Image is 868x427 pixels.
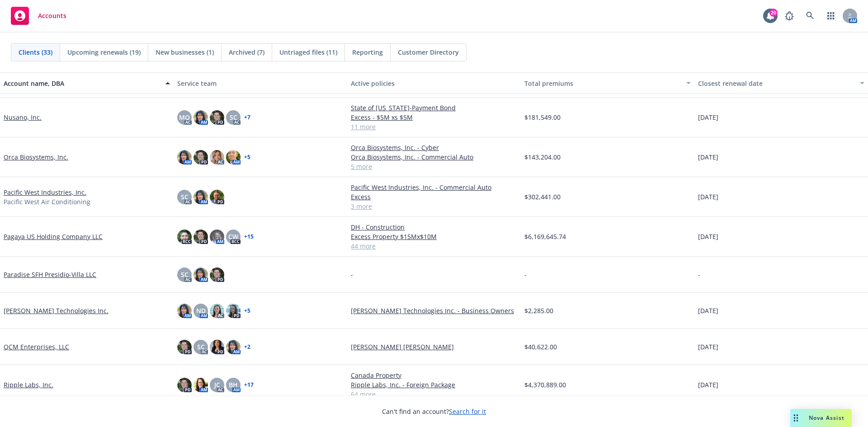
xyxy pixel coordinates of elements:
[521,72,694,94] button: Total premiums
[177,150,192,164] img: photo
[210,304,224,318] img: photo
[197,342,205,352] span: SC
[698,270,700,279] span: -
[698,306,718,315] span: [DATE]
[193,110,208,125] img: photo
[181,270,189,279] span: SC
[67,47,141,57] span: Upcoming renewals (19)
[694,72,868,94] button: Closest renewal date
[4,306,108,315] a: [PERSON_NAME] Technologies Inc.
[524,306,553,315] span: $2,285.00
[210,110,224,125] img: photo
[4,342,69,352] a: QCM Enterprises, LLC
[351,143,517,152] a: Orca Biosystems, Inc. - Cyber
[4,380,53,389] a: Ripple Labs, Inc.
[790,409,852,427] button: Nova Assist
[210,230,224,244] img: photo
[698,192,718,202] span: [DATE]
[780,7,798,25] a: Report a Bug
[177,230,192,244] img: photo
[524,270,527,279] span: -
[244,115,250,120] a: + 7
[226,340,241,354] img: photo
[698,79,854,88] div: Closest renewal date
[351,183,517,192] a: Pacific West Industries, Inc. - Commercial Auto
[4,197,90,206] span: Pacific West Air Conditioning
[244,382,254,388] a: + 17
[228,232,238,241] span: CW
[351,241,517,251] a: 44 more
[210,340,224,354] img: photo
[244,344,250,350] a: + 2
[698,152,718,162] span: [DATE]
[181,192,189,202] span: SC
[244,308,250,314] a: + 5
[229,47,264,57] span: Archived (7)
[226,304,241,318] img: photo
[352,47,383,57] span: Reporting
[698,380,718,389] span: [DATE]
[524,232,566,241] span: $6,169,645.74
[230,113,237,122] span: SC
[524,79,681,88] div: Total premiums
[351,103,517,113] a: State of [US_STATE]-Payment Bond
[177,79,344,88] div: Service team
[177,340,192,354] img: photo
[809,414,844,422] span: Nova Assist
[177,378,192,392] img: photo
[193,378,208,392] img: photo
[524,342,557,352] span: $40,622.00
[449,407,486,416] a: Search for it
[4,270,96,279] a: Paradise SFH Presidio-Villa LLC
[351,389,517,399] a: 64 more
[698,232,718,241] span: [DATE]
[214,380,220,389] span: JC
[4,79,160,88] div: Account name, DBA
[279,47,337,57] span: Untriaged files (11)
[698,342,718,352] span: [DATE]
[351,202,517,211] a: 3 more
[38,12,66,19] span: Accounts
[801,7,819,25] a: Search
[769,8,778,16] div: 20
[210,190,224,204] img: photo
[698,113,718,122] span: [DATE]
[351,192,517,202] a: Excess
[351,270,353,279] span: -
[177,304,192,318] img: photo
[193,150,208,164] img: photo
[193,190,208,204] img: photo
[398,47,459,57] span: Customer Directory
[822,7,840,25] a: Switch app
[351,306,517,315] a: [PERSON_NAME] Technologies Inc. - Business Owners
[174,72,347,94] button: Service team
[179,113,190,122] span: MQ
[382,407,486,416] span: Can't find an account?
[524,380,566,389] span: $4,370,889.00
[347,72,521,94] button: Active policies
[524,192,561,202] span: $302,441.00
[351,79,517,88] div: Active policies
[7,3,70,28] a: Accounts
[4,232,103,241] a: Pagaya US Holding Company LLC
[210,150,224,164] img: photo
[156,47,214,57] span: New businesses (1)
[4,113,42,122] a: Nusano, Inc.
[790,409,802,427] div: Drag to move
[351,152,517,162] a: Orca Biosystems, Inc. - Commercial Auto
[210,267,224,282] img: photo
[19,47,52,57] span: Clients (33)
[4,188,86,197] a: Pacific West Industries, Inc.
[4,152,68,162] a: Orca Biosystems, Inc.
[244,155,250,160] a: + 5
[351,222,517,232] a: DH - Construction
[351,232,517,241] a: Excess Property $15Mx$10M
[193,230,208,244] img: photo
